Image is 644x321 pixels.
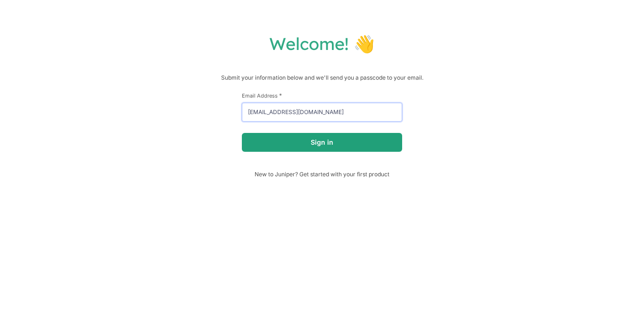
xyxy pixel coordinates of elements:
[242,171,402,178] span: New to Juniper? Get started with your first product
[242,133,402,152] button: Sign in
[279,92,282,99] span: This field is required.
[242,103,402,122] input: email@example.com
[9,33,635,54] h1: Welcome! 👋
[9,73,635,82] p: Submit your information below and we'll send you a passcode to your email.
[242,92,402,99] label: Email Address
